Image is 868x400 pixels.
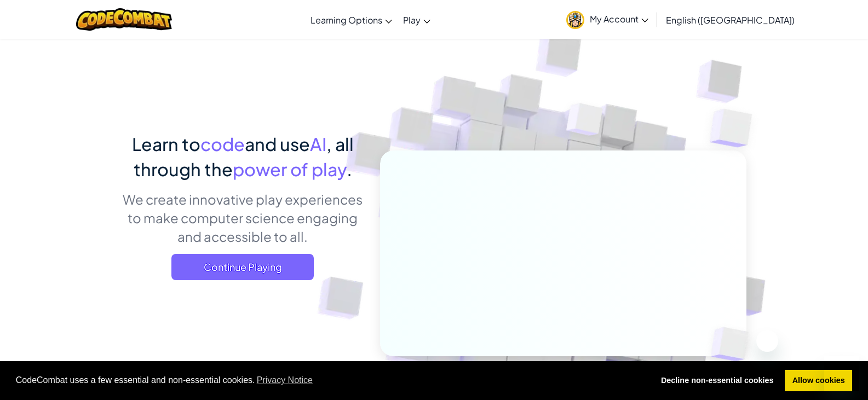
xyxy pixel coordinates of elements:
p: We create innovative play experiences to make computer science engaging and accessible to all. [122,190,364,246]
a: Learning Options [305,5,398,34]
a: allow cookies [785,370,852,392]
span: code [200,133,245,155]
span: My Account [590,13,648,25]
img: Overlap cubes [545,82,624,163]
span: and use [245,133,310,155]
a: Continue Playing [171,254,314,280]
img: Overlap cubes [692,304,774,384]
a: English ([GEOGRAPHIC_DATA]) [660,5,800,34]
span: . [347,158,352,180]
span: Learning Options [311,14,382,26]
a: learn more about cookies [255,372,315,389]
a: Play [398,5,436,34]
span: power of play [233,158,347,180]
img: avatar [566,11,584,29]
img: Overlap cubes [688,82,783,175]
span: CodeCombat uses a few essential and non-essential cookies. [16,372,645,389]
span: AI [310,133,326,155]
a: My Account [561,2,654,37]
span: Play [403,14,421,26]
span: Learn to [132,133,200,155]
a: deny cookies [653,370,781,392]
iframe: Button to launch messaging window [824,356,859,391]
span: English ([GEOGRAPHIC_DATA]) [666,14,795,26]
iframe: Close message [756,330,778,352]
img: CodeCombat logo [76,8,172,31]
